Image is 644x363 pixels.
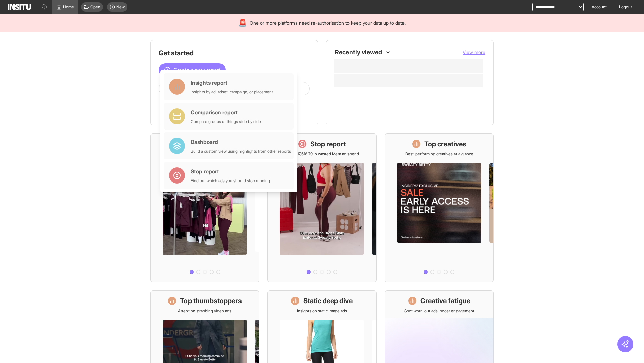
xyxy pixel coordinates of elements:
[159,63,226,77] button: Create a new report
[424,139,466,149] h1: Top creatives
[285,151,359,157] p: Save £17,516.79 in wasted Meta ad spend
[191,167,270,175] div: Stop report
[463,49,485,56] button: View more
[191,119,261,124] div: Compare groups of things side by side
[297,308,347,314] p: Insights on static image ads
[173,66,220,74] span: Create a new report
[303,296,353,306] h1: Static deep dive
[250,19,406,26] span: One or more platforms need re-authorisation to keep your data up to date.
[310,139,346,149] h1: Stop report
[159,48,310,58] h1: Get started
[63,4,74,10] span: Home
[150,133,259,282] a: What's live nowSee all active ads instantly
[191,79,273,87] div: Insights report
[191,178,270,184] div: Find out which ads you should stop running
[191,89,273,95] div: Insights by ad, adset, campaign, or placement
[8,4,31,10] img: Logo
[267,133,376,282] a: Stop reportSave £17,516.79 in wasted Meta ad spend
[191,149,291,154] div: Build a custom view using highlights from other reports
[405,151,473,157] p: Best-performing creatives at a glance
[90,4,100,10] span: Open
[191,108,261,116] div: Comparison report
[191,138,291,146] div: Dashboard
[180,296,242,306] h1: Top thumbstoppers
[116,4,125,10] span: New
[238,18,247,28] div: 🚨
[385,133,494,282] a: Top creativesBest-performing creatives at a glance
[178,308,231,314] p: Attention-grabbing video ads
